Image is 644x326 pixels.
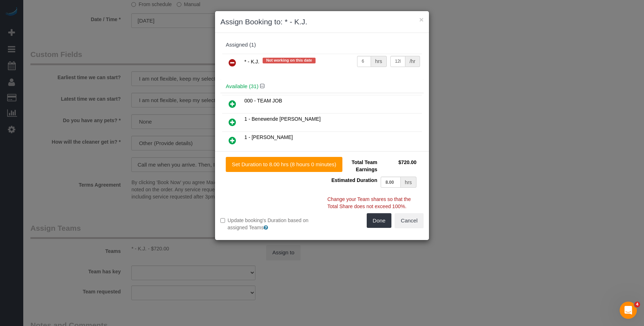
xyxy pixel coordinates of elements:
[371,56,387,67] div: hrs
[226,42,418,48] div: Assigned (1)
[331,177,377,183] span: Estimated Duration
[220,16,424,27] h3: Assign Booking to: * - K.J.
[244,116,321,122] span: 1 - Benewende [PERSON_NAME]
[263,58,316,63] span: Not working on this date
[327,157,379,175] td: Total Team Earnings
[620,302,637,319] iframe: Intercom live chat
[244,134,293,140] span: 1 - [PERSON_NAME]
[220,218,225,223] input: Update booking's Duration based on assigned Teams
[395,213,424,228] button: Cancel
[405,56,420,67] div: /hr
[634,302,640,307] span: 4
[220,217,317,231] label: Update booking's Duration based on assigned Teams
[226,83,418,90] h4: Available (31)
[401,177,416,188] div: hrs
[226,157,342,172] button: Set Duration to 8.00 hrs (8 hours 0 minutes)
[419,16,424,23] button: ×
[379,157,418,175] td: $720.00
[367,213,392,228] button: Done
[244,59,259,64] span: * - K.J.
[244,98,282,104] span: 000 - TEAM JOB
